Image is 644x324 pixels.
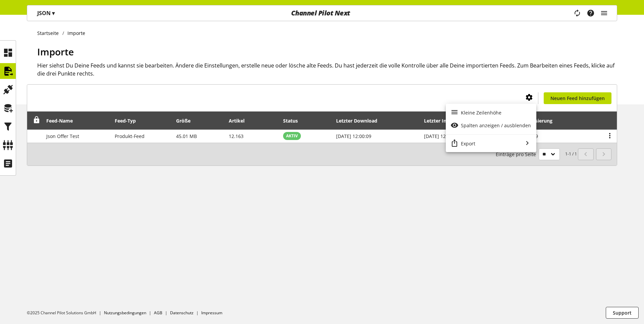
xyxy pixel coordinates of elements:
div: Letzter Download [336,117,384,124]
div: Letzter Import [424,117,465,124]
nav: main navigation [27,5,617,21]
span: Json Offer Test [46,133,79,139]
a: Neuen Feed hinzufügen [544,92,611,104]
span: Importe [37,45,74,58]
div: Feed-Typ [115,117,143,124]
div: Artikel [229,117,251,124]
span: Kleine Zeilenhöhe [461,109,501,116]
span: Spalten anzeigen / ausblenden [461,122,531,129]
span: Einträge pro Seite [496,151,539,158]
a: Impressum [201,310,222,316]
h2: Hier siehst Du Deine Feeds und kannst sie bearbeiten. Ändere die Einstellungen, erstelle neue ode... [37,61,617,78]
span: 45.01 MB [176,133,197,139]
p: JSON [37,9,55,17]
a: Datenschutz [170,310,194,316]
span: Export [461,140,475,147]
span: [DATE] 12:00:19 [424,133,459,139]
small: 1-1 / 1 [496,148,577,160]
span: ▾ [52,9,55,17]
button: Support [606,307,639,319]
div: Entsperren, um Zeilen neu anzuordnen [31,117,40,125]
span: 12.163 [229,133,244,139]
span: Produkt-Feed [115,133,145,139]
div: Größe [176,117,197,124]
a: AGB [154,310,162,316]
span: Neuen Feed hinzufügen [550,95,605,102]
span: [DATE] 12:00:09 [336,133,371,139]
span: Support [613,309,632,316]
div: Feed-Name [46,117,79,124]
li: ©2025 Channel Pilot Solutions GmbH [27,310,104,316]
a: Nutzungsbedingungen [104,310,146,316]
span: Entsperren, um Zeilen neu anzuordnen [33,117,40,124]
span: AKTIV [286,133,298,139]
div: Status [283,117,305,124]
a: Startseite [37,30,62,37]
